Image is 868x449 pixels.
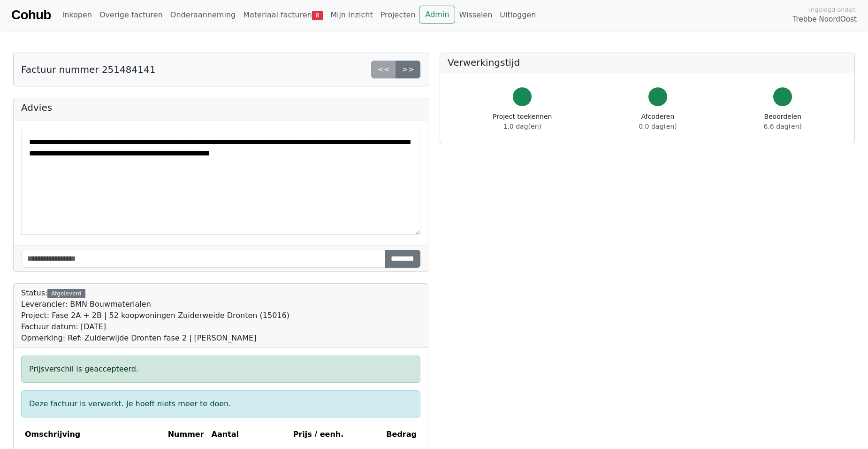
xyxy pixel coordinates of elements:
th: Bedrag [382,425,420,444]
a: Cohub [11,4,51,26]
a: Projecten [377,6,419,24]
a: Wisselen [455,6,496,24]
a: >> [396,61,420,78]
span: 6.6 dag(en) [764,123,802,130]
span: Ingelogd onder: [809,5,857,14]
div: Project toekennen [493,112,552,132]
a: Uitloggen [496,6,540,24]
a: Onderaanneming [167,6,239,24]
a: Inkopen [58,6,95,24]
div: Afcoderen [639,112,677,132]
h5: Advies [21,102,420,113]
span: 8 [312,11,323,20]
span: 1.0 dag(en) [503,123,541,130]
div: Leverancier: BMN Bouwmaterialen [21,299,289,310]
span: Trebbe NoordOost [793,14,857,25]
a: Mijn inzicht [327,6,377,24]
h5: Verwerkingstijd [448,57,847,68]
th: Omschrijving [21,425,164,444]
span: 0.0 dag(en) [639,123,677,130]
div: Factuur datum: [DATE] [21,321,289,333]
div: Afgeleverd [47,289,85,298]
a: Overige facturen [96,6,167,24]
h5: Factuur nummer 251484141 [21,64,155,75]
div: Deze factuur is verwerkt. Je hoeft niets meer te doen. [21,390,420,418]
div: Project: Fase 2A + 2B | 52 koopwoningen Zuiderweide Dronten (15016) [21,310,289,321]
div: Opmerking: Ref: Zuiderwijde Dronten fase 2 | [PERSON_NAME] [21,333,289,344]
div: Prijsverschil is geaccepteerd. [21,356,420,383]
a: Materiaal facturen8 [239,6,327,24]
div: Status: [21,287,289,344]
th: Aantal [208,425,289,444]
div: Beoordelen [764,112,802,132]
a: Admin [419,6,455,23]
th: Nummer [164,425,208,444]
th: Prijs / eenh. [289,425,383,444]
